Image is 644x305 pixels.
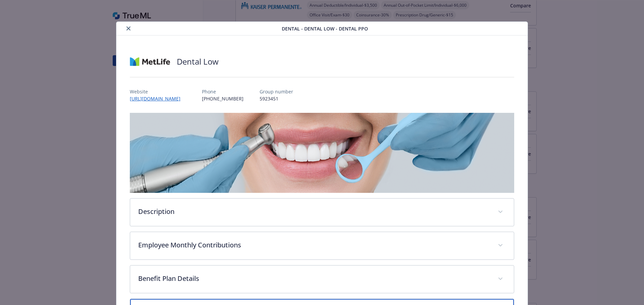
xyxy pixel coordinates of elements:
p: [PHONE_NUMBER] [202,95,244,102]
p: Website [130,88,186,95]
p: Phone [202,88,244,95]
h2: Dental Low [177,56,219,67]
button: close [124,24,132,32]
p: 5923451 [260,95,293,102]
p: Benefit Plan Details [138,274,490,284]
div: Benefit Plan Details [130,265,514,293]
img: Metlife Inc [130,52,170,72]
p: Employee Monthly Contributions [138,240,490,250]
div: Description [130,199,514,226]
p: Description [138,207,490,217]
img: banner [130,113,515,193]
p: Group number [260,88,293,95]
div: Employee Monthly Contributions [130,232,514,259]
a: [URL][DOMAIN_NAME] [130,95,186,102]
span: Dental - Dental Low - Dental PPO [282,25,368,32]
